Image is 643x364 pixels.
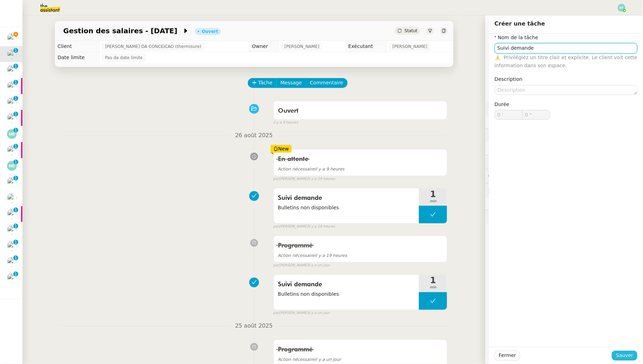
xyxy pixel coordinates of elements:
[258,79,273,87] span: Tâche
[230,321,278,331] span: 25 août 2025
[273,262,330,268] small: [PERSON_NAME]
[273,224,335,230] small: [PERSON_NAME]
[308,310,330,316] span: il y a un jour
[278,253,347,258] span: il y a 19 heures
[14,64,17,70] p: 1
[280,79,302,87] span: Message
[278,253,315,258] span: Action nécessaire
[105,43,201,50] span: [PERSON_NAME] DA CONCEICAO (thermisure)
[14,128,17,134] p: 1
[7,209,17,219] img: users%2FutyFSk64t3XkVZvBICD9ZGkOt3Y2%2Favatar%2F51cb3b97-3a78-460b-81db-202cf2efb2f3
[495,35,538,40] label: Nom de la tâche
[7,65,17,75] img: users%2FME7CwGhkVpexbSaUxoFyX6OhGQk2%2Favatar%2Fe146a5d2-1708-490f-af4b-78e736222863
[13,208,18,212] nz-badge-sup: 1
[273,224,279,230] span: par
[230,131,278,140] span: 26 août 2025
[419,276,447,285] span: 1
[310,79,343,87] span: Commentaire
[13,176,18,181] nz-badge-sup: 1
[14,240,17,246] p: 1
[273,310,330,316] small: [PERSON_NAME]
[485,155,643,169] div: ⏲️Tâches 3:00
[278,346,313,353] span: Programmé
[14,112,17,118] p: 1
[278,290,415,298] span: Bulletins non disponibles
[278,243,313,249] span: Programmé
[495,20,545,27] span: Créer une tâche
[7,145,17,155] img: users%2FSg6jQljroSUGpSfKFUOPmUmNaZ23%2Favatar%2FUntitled.png
[7,177,17,187] img: users%2FSg6jQljroSUGpSfKFUOPmUmNaZ23%2Favatar%2FUntitled.png
[7,49,17,59] img: users%2FhitvUqURzfdVsA8TDJwjiRfjLnH2%2Favatar%2Flogo-thermisure.png
[13,128,18,133] nz-badge-sup: 1
[488,159,537,164] span: ⏲️
[495,351,520,360] button: Fermer
[14,224,17,230] p: 1
[7,81,17,91] img: users%2FTtzP7AGpm5awhzgAzUtU1ot6q7W2%2Favatar%2Fb1ec9cbd-befd-4b0f-b4c2-375d59dbe3fa
[495,43,637,53] input: Nom
[278,279,415,290] span: Suivi demande
[485,129,643,142] div: 🔐Données client
[488,187,576,193] span: 🕵️
[278,108,299,114] span: Ouvert
[278,156,308,162] span: En attente
[13,112,18,117] nz-badge-sup: 1
[488,105,525,113] span: ⚙️
[405,28,418,33] span: Statut
[306,78,348,88] button: Commentaire
[495,76,523,82] label: Description
[14,80,17,86] p: 1
[495,55,637,68] span: Privilégiez un titre clair et explicite. Le client voit cette information dans son espace.
[278,204,415,212] span: Bulletins non disponibles
[13,144,18,149] nz-badge-sup: 1
[7,97,17,107] img: users%2FSg6jQljroSUGpSfKFUOPmUmNaZ23%2Favatar%2FUntitled.png
[308,262,330,268] span: il y a un jour
[618,4,625,12] img: svg
[13,160,18,164] nz-badge-sup: 1
[523,110,550,119] input: 0 sec
[278,167,345,171] span: il y a 9 heures
[7,113,17,123] img: users%2FSg6jQljroSUGpSfKFUOPmUmNaZ23%2Favatar%2FUntitled.png
[419,198,447,204] span: min
[7,161,17,171] img: svg
[7,129,17,139] img: svg
[14,255,17,262] p: 1
[485,169,643,183] div: 💬Commentaires
[7,257,17,267] img: users%2FQNmrJKjvCnhZ9wRJPnUNc9lj8eE3%2Favatar%2F5ca36b56-0364-45de-a850-26ae83da85f1
[13,255,18,260] nz-badge-sup: 1
[419,285,447,290] span: min
[495,110,522,119] input: 0 min
[488,214,510,219] span: 🧴
[55,41,99,52] td: Client
[14,96,17,102] p: 1
[14,176,17,182] p: 1
[392,43,427,50] span: [PERSON_NAME]
[419,190,447,198] span: 1
[14,272,17,278] p: 1
[488,132,534,140] span: 🔐
[345,41,387,52] td: Exécutant
[273,120,298,126] span: il y a 9 heures
[273,310,279,316] span: par
[495,101,509,107] span: Durée
[308,224,335,230] span: il y a 19 heures
[308,176,335,182] span: il y a 19 heures
[273,262,279,268] span: par
[485,102,643,116] div: ⚙️Procédures
[278,357,341,362] span: il y a un jour
[202,29,218,34] div: Ouvert
[13,96,18,101] nz-badge-sup: 1
[278,357,315,362] span: Action nécessaire
[105,54,143,61] span: Pas de date limite
[285,43,320,50] span: [PERSON_NAME]
[273,176,279,182] span: par
[488,173,533,179] span: 💬
[13,224,18,229] nz-badge-sup: 1
[485,210,643,224] div: 🧴Autres
[485,183,643,197] div: 🕵️Autres demandes en cours 1
[278,193,415,203] span: Suivi demande
[13,48,18,53] nz-badge-sup: 1
[14,48,17,54] p: 1
[7,193,17,203] img: users%2FTtzP7AGpm5awhzgAzUtU1ot6q7W2%2Favatar%2Fb1ec9cbd-befd-4b0f-b4c2-375d59dbe3fa
[14,160,17,166] p: 1
[276,78,306,88] button: Message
